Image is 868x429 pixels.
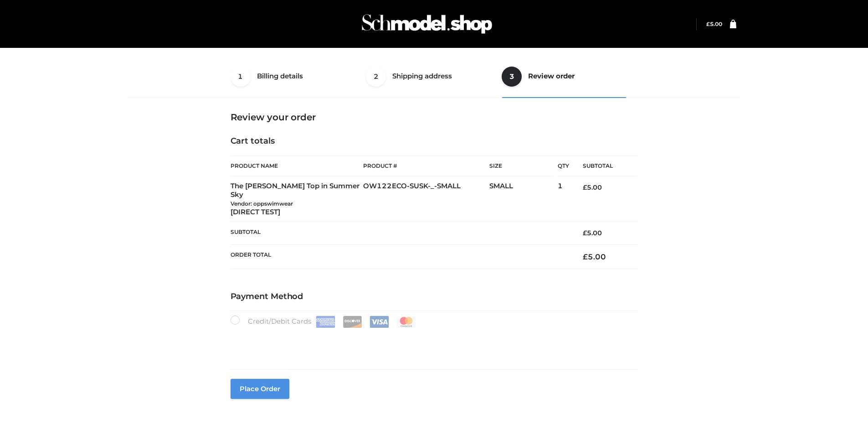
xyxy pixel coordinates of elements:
td: 1 [558,176,569,222]
td: The [PERSON_NAME] Top in Summer Sky [DIRECT TEST] [231,176,364,222]
label: Credit/Debit Cards [231,315,417,328]
h3: Review your order [231,112,638,123]
small: Vendor: oppswimwear [231,200,293,207]
button: Place order [231,379,289,399]
th: Subtotal [569,156,637,176]
img: Discover [343,316,362,328]
img: Amex [316,316,335,328]
th: Product Name [231,155,364,176]
h4: Payment Method [231,292,638,302]
bdi: 5.00 [583,252,606,261]
td: SMALL [489,176,558,222]
h4: Cart totals [231,136,638,146]
bdi: 5.00 [583,229,602,237]
img: Mastercard [396,316,416,328]
th: Product # [363,155,489,176]
th: Size [489,156,553,176]
th: Subtotal [231,222,570,244]
td: OW122ECO-SUSK-_-SMALL [363,176,489,222]
img: Visa [370,316,389,328]
span: £ [583,252,588,261]
span: £ [583,183,587,191]
img: Schmodel Admin 964 [359,6,495,42]
a: £5.00 [706,21,722,27]
span: £ [583,229,587,237]
th: Order Total [231,244,570,269]
bdi: 5.00 [583,183,602,191]
iframe: Secure payment input frame [229,326,636,359]
th: Qty [558,155,569,176]
span: £ [706,21,710,27]
bdi: 5.00 [706,21,722,27]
